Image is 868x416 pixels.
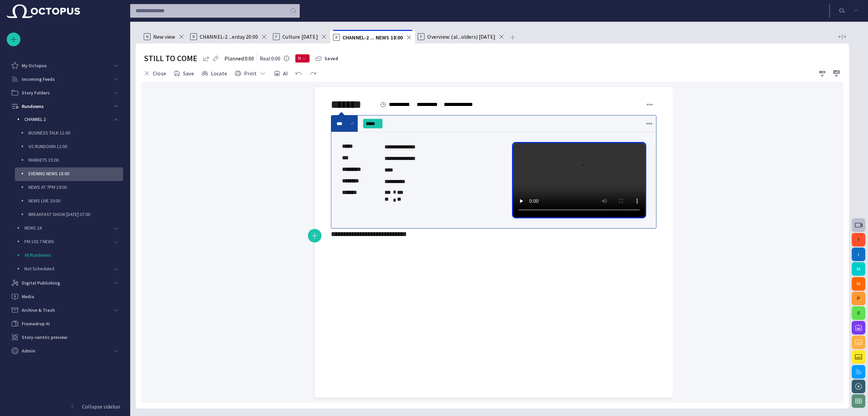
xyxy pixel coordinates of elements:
[141,67,169,79] button: Close
[295,52,310,65] button: N
[28,184,123,191] p: NEWS AT 7PM 19:00
[11,249,123,263] div: All Rundowns
[15,167,123,181] div: EVENING NEWS 18:00
[144,33,151,40] p: N
[15,181,123,195] div: NEWS AT 7PM 19:00
[333,34,340,41] p: R
[22,307,55,313] p: Archive & Trash
[839,6,845,14] p: C L
[28,143,123,150] p: US RUNDOWN 12:00
[190,33,197,40] p: R
[28,170,123,177] p: EVENING NEWS 18:00
[852,233,865,247] button: f
[15,140,123,154] div: US RUNDOWN 12:00
[232,67,269,79] button: Print
[418,33,425,40] p: F
[260,54,280,62] p: Real: 0:00
[852,262,865,276] button: M
[852,292,865,305] button: P
[24,238,110,245] p: FM 103.7 NEWS
[28,157,123,163] p: MARKETS 15:00
[22,279,60,286] p: Digital Publishing
[22,293,34,300] p: Media
[7,4,80,18] img: Octopus News Room
[834,4,864,16] button: CL
[22,334,67,341] p: Story-centric preview
[342,34,403,41] span: CHANNEL-2 ... NEWS 18:00
[153,33,175,40] span: New view
[15,208,123,222] div: BREAKFAST SHOW [DATE] 07:00
[7,59,123,358] ul: main menu
[15,195,123,208] div: NEWS LIVE 20:00
[24,252,123,258] p: All Rundowns
[7,400,123,413] button: Collapse sidebar
[28,129,123,136] p: BUSINESS TALK 11:00
[427,33,495,40] span: Overview: (al...olders) [DATE]
[22,347,35,354] p: Admin
[852,306,865,320] button: S
[7,317,123,330] div: Framedrop AI
[852,277,865,291] button: M
[224,54,254,62] p: Planned: 0:00
[273,33,280,40] p: F
[330,30,415,43] div: RCHANNEL-2 ... NEWS 18:00
[28,211,123,218] p: BREAKFAST SHOW [DATE] 07:00
[15,127,123,140] div: BUSINESS TALK 11:00
[28,197,123,204] p: NEWS LIVE 20:00
[144,53,197,64] h2: STILL TO COME
[188,30,271,43] div: RCHANNEL-2 ...erday 20:00
[415,30,507,43] div: FOverview: (al...olders) [DATE]
[199,67,230,79] button: Locate
[298,55,301,62] span: N
[171,67,196,79] button: Save
[852,248,865,261] button: I
[141,30,188,43] div: NNew view
[324,55,338,62] span: Saved
[7,330,123,344] div: Story-centric preview
[270,30,330,43] div: FCulture [DATE]
[22,103,44,110] p: Rundowns
[22,320,50,327] p: Framedrop AI
[271,67,290,79] button: AI
[7,290,123,303] div: Media
[24,116,110,123] p: CHANNEL 2
[22,62,47,69] p: My Octopus
[24,265,110,272] p: Not Scheduled
[24,224,110,231] p: NEWS 24
[15,154,123,167] div: MARKETS 15:00
[82,402,120,411] p: Collapse sidebar
[282,33,318,40] span: Culture [DATE]
[22,89,50,96] p: Story Folders
[200,33,258,40] span: CHANNEL-2 ...erday 20:00
[22,76,55,83] p: Incoming Feeds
